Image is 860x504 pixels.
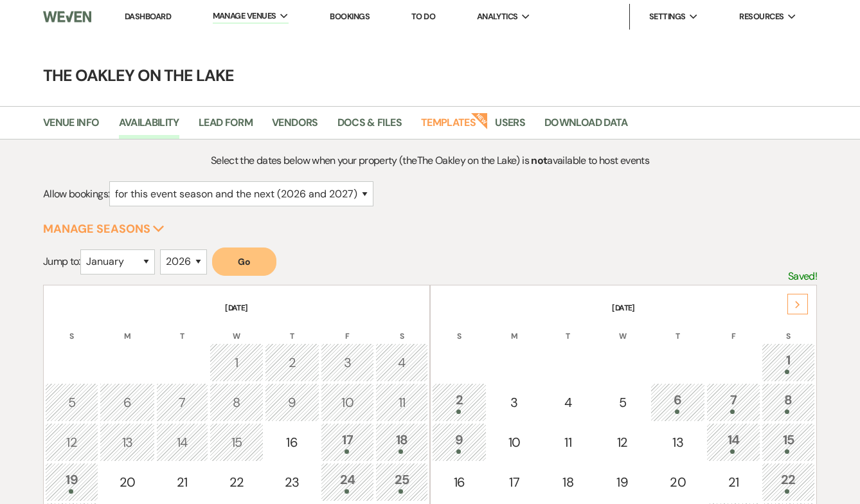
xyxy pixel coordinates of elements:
th: W [210,315,263,342]
th: [DATE] [432,287,815,314]
th: F [321,315,374,342]
th: S [432,315,487,342]
div: 16 [439,473,479,492]
div: 12 [52,433,91,452]
span: Resources [739,10,784,23]
div: 14 [163,433,202,452]
div: 13 [658,433,698,452]
div: 3 [328,353,367,372]
strong: New [471,111,489,129]
th: S [45,315,98,342]
a: Docs & Files [337,114,402,139]
th: W [595,315,649,342]
div: 14 [713,430,753,454]
th: T [542,315,595,342]
div: 22 [217,473,256,492]
div: 19 [602,473,641,492]
p: Saved! [788,268,817,285]
a: To Do [411,11,435,22]
th: M [488,315,541,342]
div: 9 [439,430,479,454]
div: 20 [658,473,698,492]
div: 2 [272,353,312,372]
div: 18 [382,430,421,454]
div: 4 [549,393,587,412]
span: Jump to: [43,255,80,268]
a: Availability [119,114,179,139]
div: 5 [52,393,91,412]
a: Users [495,114,525,139]
th: S [762,315,815,342]
div: 7 [163,393,202,412]
div: 21 [163,473,202,492]
div: 1 [769,350,808,374]
div: 18 [549,473,587,492]
div: 15 [217,433,256,452]
div: 16 [272,433,312,452]
span: Settings [649,10,686,23]
a: Venue Info [43,114,100,139]
div: 6 [107,393,147,412]
div: 21 [713,473,753,492]
div: 4 [382,353,421,372]
div: 17 [328,430,367,454]
div: 24 [328,470,367,494]
div: 17 [495,473,533,492]
a: Bookings [330,11,370,22]
th: T [156,315,209,342]
div: 15 [769,430,808,454]
div: 22 [769,470,808,494]
div: 25 [382,470,421,494]
th: T [265,315,319,342]
th: M [100,315,154,342]
th: [DATE] [45,287,428,314]
div: 12 [602,433,641,452]
span: Analytics [477,10,518,23]
img: Weven Logo [43,3,91,30]
a: Lead Form [199,114,253,139]
div: 10 [495,433,533,452]
div: 1 [217,353,256,372]
div: 8 [217,393,256,412]
div: 2 [439,390,479,414]
a: Dashboard [125,11,171,22]
div: 13 [107,433,147,452]
div: 5 [602,393,641,412]
span: Manage Venues [213,10,276,22]
div: 7 [713,390,753,414]
a: Vendors [272,114,318,139]
th: S [375,315,428,342]
div: 19 [52,470,91,494]
button: Manage Seasons [43,223,165,235]
div: 10 [328,393,367,412]
button: Go [212,248,276,276]
th: F [706,315,760,342]
strong: not [531,154,547,167]
p: Select the dates below when your property (the The Oakley on the Lake ) is available to host events [139,152,720,169]
div: 6 [658,390,698,414]
div: 11 [549,433,587,452]
div: 9 [272,393,312,412]
div: 20 [107,473,147,492]
div: 3 [495,393,533,412]
th: T [650,315,705,342]
a: Download Data [544,114,628,139]
div: 23 [272,473,312,492]
span: Allow bookings: [43,187,109,201]
a: Templates [421,114,476,139]
div: 11 [382,393,421,412]
div: 8 [769,390,808,414]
